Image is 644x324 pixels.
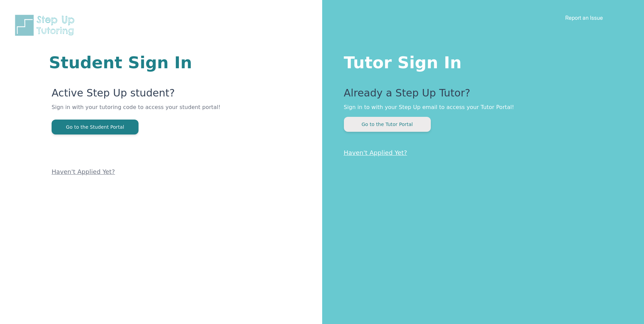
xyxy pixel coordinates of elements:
[49,54,241,71] h1: Student Sign In
[344,103,617,111] p: Sign in to with your Step Up email to access your Tutor Portal!
[344,117,431,132] button: Go to the Tutor Portal
[565,14,603,21] a: Report an Issue
[14,14,79,37] img: Step Up Tutoring horizontal logo
[344,149,407,156] a: Haven't Applied Yet?
[344,87,617,103] p: Already a Step Up Tutor?
[52,124,139,130] a: Go to the Student Portal
[344,121,431,127] a: Go to the Tutor Portal
[52,120,139,134] button: Go to the Student Portal
[52,168,115,175] a: Haven't Applied Yet?
[52,87,241,103] p: Active Step Up student?
[344,52,617,71] h1: Tutor Sign In
[52,103,241,120] p: Sign in with your tutoring code to access your student portal!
